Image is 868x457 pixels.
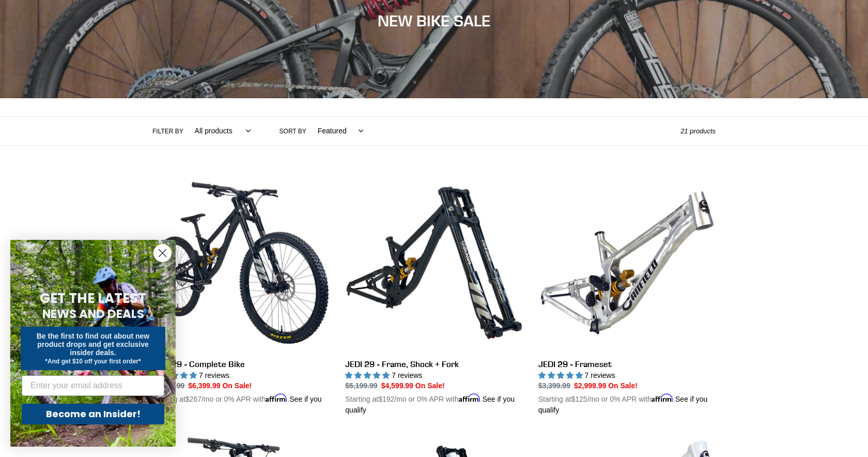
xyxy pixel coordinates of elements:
label: Filter by [152,127,183,136]
button: Become an Insider! [22,404,164,424]
span: 21 products [680,127,716,135]
span: Be the first to find out about new product drops and get exclusive insider deals. [37,332,150,357]
span: GET THE LATEST [40,289,146,308]
span: NEWS AND DEALS [42,306,144,322]
label: Sort by [280,127,306,136]
input: Enter your email address [22,375,164,396]
span: *And get $10 off your first order* [45,358,141,365]
button: Close dialog [153,244,172,262]
span: NEW BIKE SALE [378,11,490,30]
